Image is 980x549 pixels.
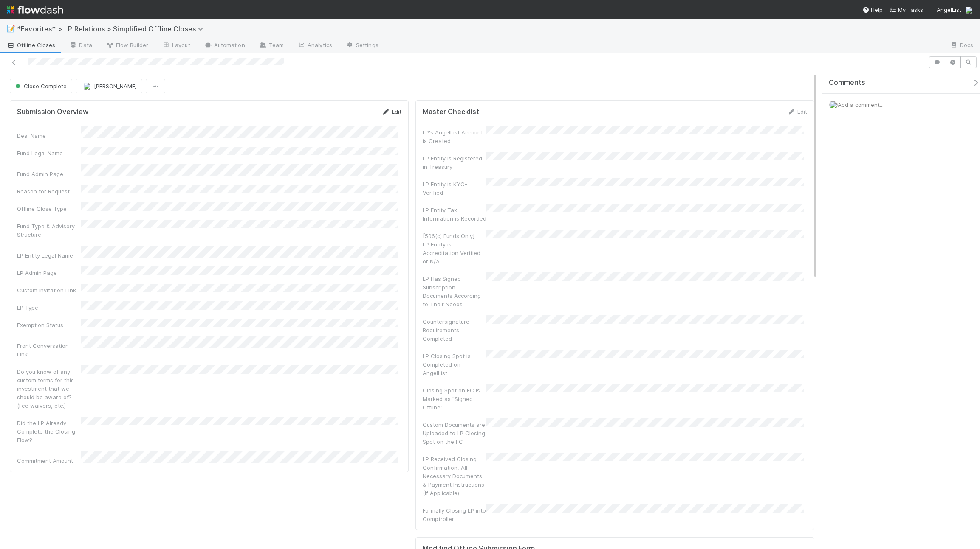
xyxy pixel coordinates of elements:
[17,342,81,359] div: Front Conversation Link
[17,25,208,33] span: *Favorites* > LP Relations > Simplified Offline Closes
[787,108,807,115] a: Edit
[965,6,973,14] img: avatar_218ae7b5-dcd5-4ccc-b5d5-7cc00ae2934f.png
[17,132,81,140] div: Deal Name
[155,39,197,53] a: Layout
[423,455,486,497] div: LP Received Closing Confirmation, All Necessary Documents, & Payment Instructions (If Applicable)
[252,39,291,53] a: Team
[423,274,486,308] div: LP Has Signed Subscription Documents According to Their Needs
[423,180,486,197] div: LP Entity is KYC-Verified
[14,83,67,90] span: Close Complete
[943,39,980,53] a: Docs
[423,317,486,343] div: Countersignature Requirements Completed
[106,41,148,49] span: Flow Builder
[423,386,486,412] div: Closing Spot on FC is Marked as "Signed Offline"
[17,419,81,444] div: Did the LP Already Complete the Closing Flow?
[423,506,486,523] div: Formally Closing LP into Comptroller
[17,170,81,178] div: Fund Admin Page
[94,83,137,90] span: [PERSON_NAME]
[423,108,479,116] h5: Master Checklist
[862,6,883,14] div: Help
[7,41,55,49] span: Offline Closes
[890,6,923,13] span: My Tasks
[838,101,884,108] span: Add a comment...
[17,108,88,116] h5: Submission Overview
[7,3,63,17] img: logo-inverted-e16ddd16eac7371096b0.svg
[17,204,81,213] div: Offline Close Type
[62,39,99,53] a: Data
[423,128,486,145] div: LP's AngelList Account is Created
[17,251,81,260] div: LP Entity Legal Name
[7,25,15,32] span: 📝
[17,303,81,312] div: LP Type
[83,82,91,90] img: avatar_218ae7b5-dcd5-4ccc-b5d5-7cc00ae2934f.png
[937,6,961,13] span: AngelList
[381,108,401,115] a: Edit
[17,321,81,329] div: Exemption Status
[423,206,486,223] div: LP Entity Tax Information is Recorded
[99,39,155,53] a: Flow Builder
[829,101,838,109] img: avatar_218ae7b5-dcd5-4ccc-b5d5-7cc00ae2934f.png
[17,457,81,465] div: Commitment Amount
[890,6,923,14] a: My Tasks
[10,79,72,93] button: Close Complete
[197,39,252,53] a: Automation
[423,232,486,266] div: [506(c) Funds Only] - LP Entity is Accreditation Verified or N/A
[17,222,81,239] div: Fund Type & Advisory Structure
[829,78,865,87] span: Comments
[423,352,486,377] div: LP Closing Spot is Completed on AngelList
[17,149,81,157] div: Fund Legal Name
[76,79,142,93] button: [PERSON_NAME]
[17,367,81,410] div: Do you know of any custom terms for this investment that we should be aware of? (Fee waivers, etc.)
[423,154,486,171] div: LP Entity is Registered in Treasury
[17,187,81,196] div: Reason for Request
[423,420,486,446] div: Custom Documents are Uploaded to LP Closing Spot on the FC
[291,39,339,53] a: Analytics
[17,269,81,277] div: LP Admin Page
[339,39,385,53] a: Settings
[17,286,81,294] div: Custom Invitation Link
